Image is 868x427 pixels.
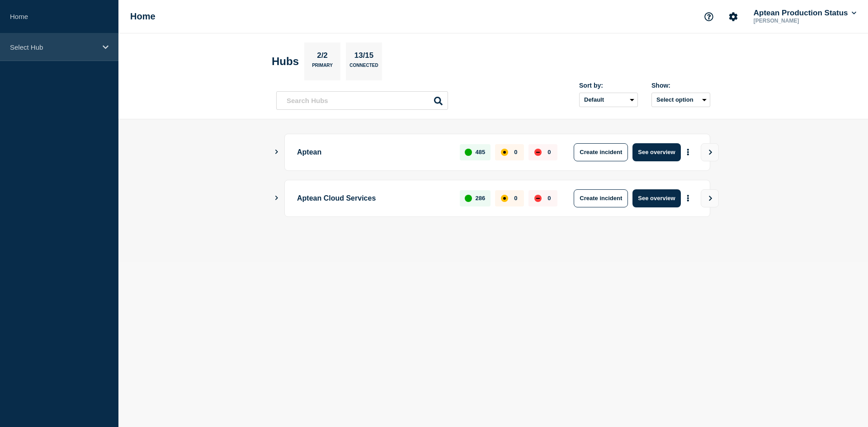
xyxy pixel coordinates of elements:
[574,143,628,161] button: Create incident
[10,43,97,51] p: Select Hub
[579,82,638,89] div: Sort by:
[274,195,279,202] button: Show Connected Hubs
[514,149,517,155] p: 0
[465,149,472,156] div: up
[349,63,378,72] p: Connected
[297,189,449,207] p: Aptean Cloud Services
[632,189,680,207] button: See overview
[701,143,719,161] button: View
[724,7,743,26] button: Account settings
[276,91,448,110] input: Search Hubs
[752,18,846,24] p: [PERSON_NAME]
[130,11,156,22] h1: Home
[314,51,331,63] p: 2/2
[476,195,486,202] p: 286
[272,55,299,68] h2: Hubs
[547,195,551,202] p: 0
[534,195,542,202] div: down
[297,143,449,161] p: Aptean
[514,195,517,202] p: 0
[699,7,718,26] button: Support
[579,93,638,107] select: Sort by
[547,149,551,155] p: 0
[752,9,858,18] button: Aptean Production Status
[351,51,377,63] p: 13/15
[682,190,694,206] button: More actions
[682,144,694,160] button: More actions
[312,63,333,72] p: Primary
[574,189,628,207] button: Create incident
[501,149,508,156] div: affected
[701,189,719,207] button: View
[651,82,710,89] div: Show:
[632,143,680,161] button: See overview
[465,195,472,202] div: up
[534,149,542,156] div: down
[501,195,508,202] div: affected
[274,149,279,155] button: Show Connected Hubs
[476,149,486,155] p: 485
[651,93,710,107] button: Select option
